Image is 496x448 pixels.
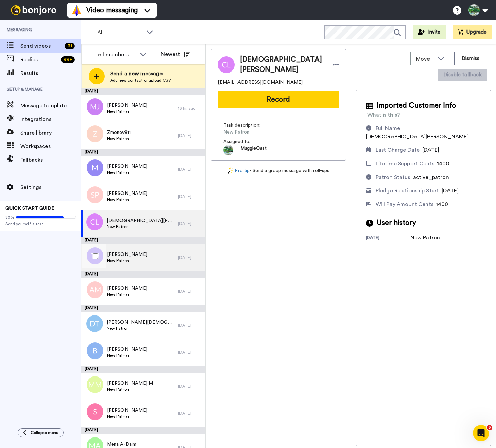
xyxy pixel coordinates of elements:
img: mj.png [87,98,103,115]
span: User history [377,218,416,228]
div: What is this? [367,111,400,119]
span: Share library [20,129,81,137]
span: Workspaces [20,142,81,150]
div: All members [98,50,136,59]
a: Pro tip [227,167,250,175]
span: Assigned to: [223,138,271,145]
div: [DATE] [178,289,202,294]
img: mm.png [87,376,103,393]
div: Pledge Relationship Start [376,187,439,195]
button: Newest [156,47,195,61]
span: [DEMOGRAPHIC_DATA][PERSON_NAME] [107,217,175,224]
img: magic-wand.svg [227,167,233,175]
span: [PERSON_NAME] [107,190,147,197]
span: [PERSON_NAME] [107,251,147,258]
button: Collapse menu [18,428,64,437]
span: New Patron [107,326,175,331]
img: z.png [87,125,103,142]
span: New Patron [107,292,147,297]
img: b5187705-e1ce-43ec-b053-4a9ce62e9724-1578499620.jpg [223,145,233,155]
span: Send videos [20,42,62,50]
div: [DATE] [178,194,202,199]
div: [DATE] [178,221,202,226]
span: New Patron [107,353,147,358]
div: [DATE] [178,350,202,355]
button: Invite [413,25,446,39]
span: New Patron [107,170,147,175]
span: Settings [20,183,81,191]
span: Imported Customer Info [377,101,456,111]
div: Will Pay Amount Cents [376,200,433,208]
span: 5 [487,425,492,430]
img: am.png [87,281,103,298]
img: bj-logo-header-white.svg [8,5,59,15]
span: New Patron [223,129,288,136]
span: Add new contact or upload CSV [110,78,171,83]
img: vm-color.svg [71,5,82,16]
div: Last Charge Date [376,146,420,154]
div: [DATE] [366,235,410,242]
span: MuggleCast [240,145,267,155]
span: New Patron [107,414,147,419]
div: 31 [65,43,75,49]
span: Fallbacks [20,156,81,164]
button: Record [218,91,339,108]
div: Full Name [376,124,400,133]
div: Lifetime Support Cents [376,160,434,168]
span: 1400 [436,202,448,207]
div: [DATE] [81,366,205,373]
span: [DEMOGRAPHIC_DATA][PERSON_NAME] [240,55,326,75]
span: New Patron [107,224,175,229]
div: [DATE] [178,255,202,260]
span: [PERSON_NAME] M [107,380,153,387]
span: New Patron [107,109,147,114]
span: Replies [20,56,58,64]
span: [EMAIL_ADDRESS][DOMAIN_NAME] [218,79,303,86]
span: [PERSON_NAME] [107,407,147,414]
img: dt.png [86,315,103,332]
span: Integrations [20,115,81,123]
span: active_patron [413,175,449,180]
span: Send a new message [110,69,171,78]
span: [DATE] [422,147,439,153]
img: s.png [87,403,103,420]
div: [DATE] [81,427,205,434]
div: [DATE] [178,167,202,172]
div: 13 hr. ago [178,106,202,111]
span: [PERSON_NAME] [107,346,147,353]
span: Mena A-Daim [107,441,136,448]
span: New Patron [107,136,131,141]
span: Message template [20,102,81,110]
div: [DATE] [81,271,205,278]
span: [PERSON_NAME] [107,102,147,109]
div: - Send a group message with roll-ups [211,167,346,175]
span: 80% [5,215,14,220]
span: Move [416,55,434,63]
div: [DATE] [178,411,202,416]
span: Video messaging [86,5,138,15]
div: New Patron [410,233,444,242]
button: Upgrade [453,25,492,39]
button: Dismiss [454,52,487,65]
span: 1400 [437,161,449,166]
div: [DATE] [81,88,205,95]
span: [PERSON_NAME][DEMOGRAPHIC_DATA] [107,319,175,326]
div: 99 + [61,56,75,63]
span: All [97,28,143,37]
button: Disable fallback [438,69,487,81]
span: New Patron [107,387,153,392]
img: sp.png [87,186,103,203]
span: Results [20,69,81,77]
span: Zmoney811 [107,129,131,136]
div: [DATE] [178,323,202,328]
span: [PERSON_NAME] [107,285,147,292]
span: New Patron [107,197,147,202]
img: cl.png [86,213,103,230]
div: Patron Status [376,173,410,181]
span: Task description : [223,122,271,129]
div: [DATE] [81,305,205,312]
span: Collapse menu [31,430,58,435]
div: [DATE] [81,149,205,156]
div: [DATE] [81,237,205,244]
